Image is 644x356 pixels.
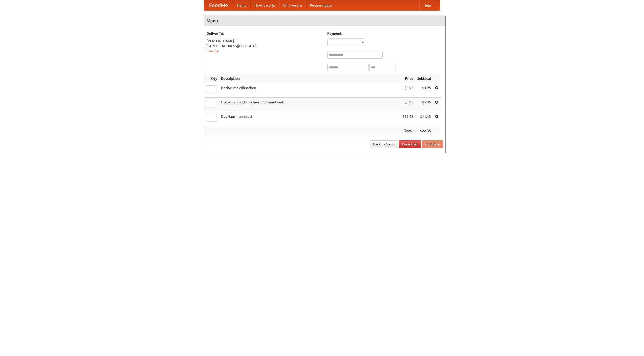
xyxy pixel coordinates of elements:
[415,98,433,112] td: $5.95
[207,38,322,44] div: [PERSON_NAME]
[370,140,398,148] a: Back to Menu
[400,98,415,112] td: $5.95
[400,83,415,98] td: $4.95
[422,140,443,148] button: Purchase
[400,74,415,83] th: Price
[251,0,279,10] a: How it works
[306,0,336,10] a: Recipe videos
[279,0,306,10] a: Who we are
[204,74,219,83] th: Qty
[207,44,322,49] div: [STREET_ADDRESS][US_STATE]
[415,74,433,83] th: Subtotal
[204,0,233,10] a: FoodMe
[204,16,446,26] h4: Menu
[207,49,219,53] a: Change
[399,140,421,148] a: Clear Cart
[415,126,433,136] th: $22.35
[415,83,433,98] td: $4.95
[207,31,322,36] h5: Deliver To:
[419,0,435,10] a: Help
[219,83,400,98] td: Bockwurst Würstchen
[219,112,400,126] td: Das Hausmannskost
[233,0,251,10] a: Home
[219,74,400,83] th: Description
[219,98,400,112] td: Bratwurst mit Brötchen und Sauerkraut
[327,31,443,36] h5: Payment:
[400,112,415,126] td: $11.45
[415,112,433,126] td: $11.45
[400,126,415,136] th: Total:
